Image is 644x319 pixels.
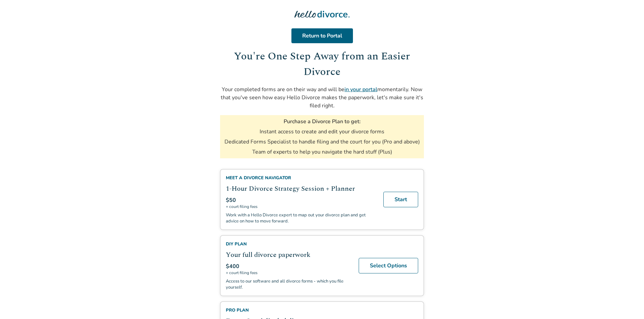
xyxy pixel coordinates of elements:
[220,85,424,110] p: Your completed forms are on their way and will be momentarily. Now that you've seen how easy Hell...
[226,212,375,224] p: Work with a Hello Divorce expert to map out your divorce plan and get advice on how to move forward.
[344,86,377,93] a: in your portal
[226,184,375,194] h2: 1-Hour Divorce Strategy Session + Planner
[226,196,236,204] span: $50
[252,148,392,156] li: Team of experts to help you navigate the hard stuff (Plus)
[226,307,351,313] div: Pro Plan
[226,204,375,209] span: + court filing fees
[260,128,384,135] li: Instant access to create and edit your divorce forms
[226,175,375,181] div: Meet a divorce navigator
[220,49,424,80] h1: You're One Step Away from an Easier Divorce
[226,241,351,247] div: DIY Plan
[291,28,353,43] a: Return to Portal
[224,138,420,145] li: Dedicated Forms Specialist to handle filing and the court for you (Pro and above)
[249,242,254,246] span: info
[226,270,351,275] span: + court filing fees
[226,278,351,290] p: Access to our software and all divorce forms - which you file yourself.
[284,118,361,125] h3: Purchase a Divorce Plan to get:
[226,263,239,270] span: $400
[359,258,418,273] a: Select Options
[226,250,351,260] h2: Your full divorce paperwork
[383,192,418,207] a: Start
[294,176,298,180] span: info
[252,308,256,312] span: info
